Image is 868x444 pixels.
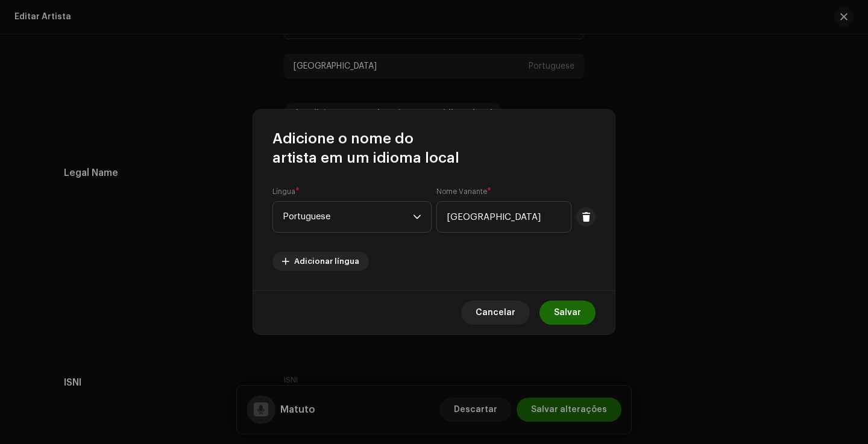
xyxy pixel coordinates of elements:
span: Adicione o nome do artista em um idioma local [272,129,596,167]
button: Adicionar língua [272,252,369,271]
button: Salvar [539,301,596,325]
span: Adicionar língua [294,249,359,274]
label: Língua [272,187,300,196]
div: dropdown trigger [413,202,421,232]
span: Portuguese [283,202,413,232]
span: Cancelar [476,301,515,325]
button: Cancelar [461,301,530,325]
label: Nome Variante [436,187,491,196]
span: Salvar [554,301,581,325]
input: John Doe [436,201,571,233]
